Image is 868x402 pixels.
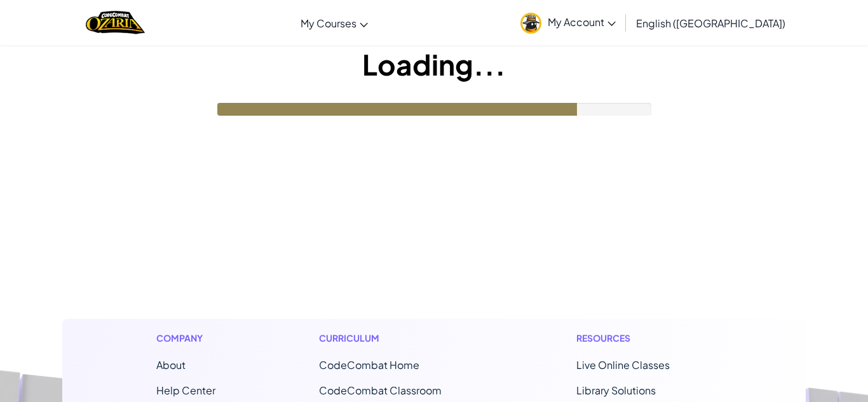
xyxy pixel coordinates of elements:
span: My Account [548,15,616,29]
a: About [156,358,186,372]
img: avatar [520,13,541,34]
h1: Resources [576,332,712,345]
span: My Courses [301,17,356,30]
span: CodeCombat Home [319,358,419,372]
span: English ([GEOGRAPHIC_DATA]) [636,17,785,30]
img: Home [86,10,145,36]
a: My Courses [294,6,374,40]
h1: Curriculum [319,332,473,345]
a: Live Online Classes [576,358,670,372]
a: Help Center [156,384,215,397]
a: Library Solutions [576,384,656,397]
a: Ozaria by CodeCombat logo [86,10,145,36]
a: My Account [514,3,622,43]
h1: Company [156,332,215,345]
a: English ([GEOGRAPHIC_DATA]) [630,6,792,40]
a: CodeCombat Classroom [319,384,442,397]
